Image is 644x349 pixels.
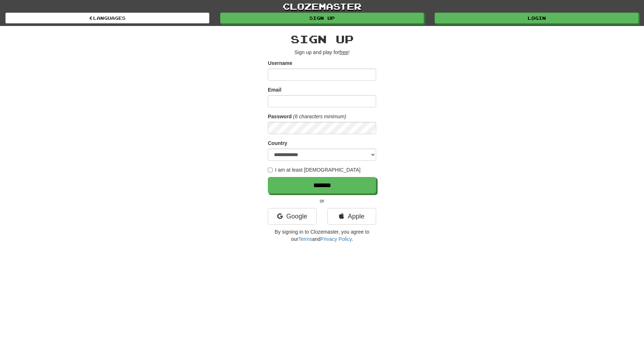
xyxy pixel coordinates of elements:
[268,49,376,56] p: Sign up and play for !
[220,13,424,23] a: Sign up
[435,13,639,23] a: Login
[268,168,273,172] input: I am at least [DEMOGRAPHIC_DATA]
[268,33,376,45] h2: Sign up
[268,86,281,93] label: Email
[268,166,361,173] label: I am at least [DEMOGRAPHIC_DATA]
[5,13,209,23] a: Languages
[268,208,317,225] a: Google
[298,236,312,242] a: Terms
[339,49,348,55] u: free
[268,113,292,120] label: Password
[268,59,292,67] label: Username
[293,114,346,119] em: (6 characters minimum)
[268,197,376,204] p: or
[268,140,287,147] label: Country
[327,208,376,225] a: Apple
[321,236,352,242] a: Privacy Policy
[268,228,376,243] p: By signing in to Clozemaster, you agree to our and .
